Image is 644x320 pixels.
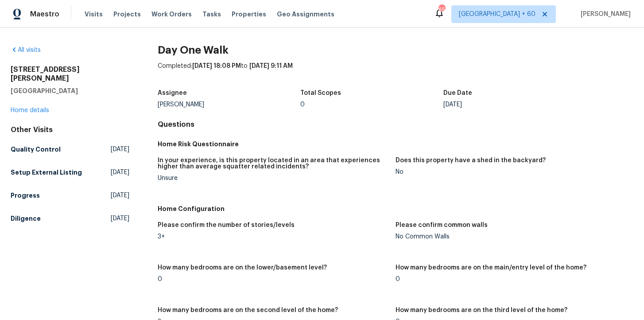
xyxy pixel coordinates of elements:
h5: Assignee [158,90,187,96]
div: No [396,169,626,175]
span: [DATE] 9:11 AM [249,63,293,69]
h5: Does this property have a shed in the backyard? [396,157,546,164]
h5: Home Risk Questionnaire [158,140,633,148]
h2: [STREET_ADDRESS][PERSON_NAME] [11,65,129,83]
span: [DATE] [111,145,129,154]
h5: Please confirm common walls [396,222,488,228]
h5: Diligence [11,214,41,223]
a: Setup External Listing[DATE] [11,164,129,180]
span: Properties [232,10,266,19]
h5: How many bedrooms are on the second level of the home? [158,307,338,313]
div: Completed: to [158,62,633,85]
span: Visits [85,10,103,19]
span: [DATE] 18:08 PM [192,63,241,69]
span: [DATE] [111,214,129,223]
h4: Questions [158,120,633,129]
span: Work Orders [151,10,192,19]
a: All visits [11,47,41,53]
h2: Day One Walk [158,46,633,55]
div: 0 [300,101,443,108]
div: Unsure [158,175,388,181]
h5: Home Configuration [158,204,633,213]
div: Other Visits [11,125,129,134]
div: 658 [438,5,445,14]
h5: How many bedrooms are on the third level of the home? [396,307,567,313]
div: 0 [396,276,626,282]
h5: How many bedrooms are on the main/entry level of the home? [396,265,586,271]
span: Tasks [202,11,221,17]
a: Quality Control[DATE] [11,141,129,157]
h5: How many bedrooms are on the lower/basement level? [158,265,327,271]
div: 0 [158,276,388,282]
h5: Progress [11,191,40,200]
h5: Please confirm the number of stories/levels [158,222,295,228]
a: Diligence[DATE] [11,211,129,226]
div: No Common Walls [396,234,626,240]
div: 3+ [158,234,388,240]
span: Projects [113,10,141,19]
h5: Due Date [443,90,472,96]
a: Home details [11,107,49,113]
span: [DATE] [111,168,129,177]
h5: Quality Control [11,145,61,154]
h5: Setup External Listing [11,168,82,177]
h5: Total Scopes [300,90,341,96]
span: Geo Assignments [277,10,334,19]
div: [DATE] [443,101,586,108]
a: Progress[DATE] [11,187,129,203]
span: [DATE] [111,191,129,200]
h5: In your experience, is this property located in an area that experiences higher than average squa... [158,157,388,170]
h5: [GEOGRAPHIC_DATA] [11,86,129,95]
div: [PERSON_NAME] [158,101,300,108]
span: [PERSON_NAME] [577,10,631,19]
span: [GEOGRAPHIC_DATA] + 60 [459,10,535,19]
span: Maestro [30,10,59,19]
